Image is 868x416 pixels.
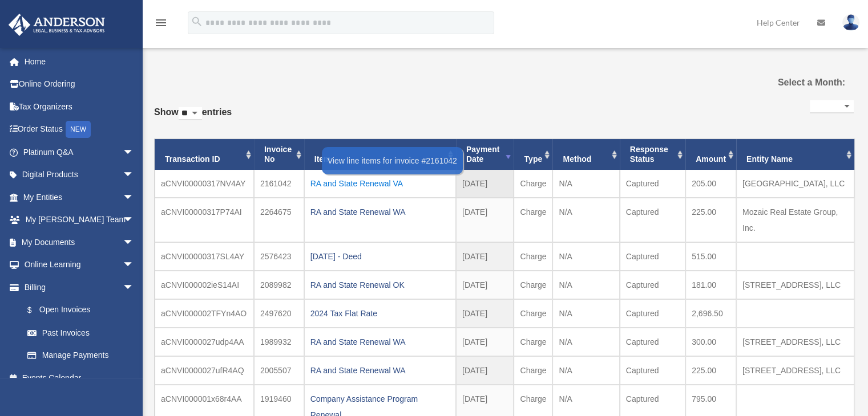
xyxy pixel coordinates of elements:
span: arrow_drop_down [123,231,146,254]
td: 205.00 [685,170,736,198]
div: NEW [66,121,91,138]
td: 2264675 [254,198,304,242]
td: aCNVI00000317SL4AY [155,242,254,271]
td: aCNVI00000317NV4AY [155,170,254,198]
td: Charge [514,299,552,328]
td: Charge [514,198,552,242]
td: [DATE] [456,328,514,356]
th: Transaction ID: activate to sort column ascending [155,139,254,170]
span: arrow_drop_down [123,209,146,232]
td: [DATE] [456,170,514,198]
th: Response Status: activate to sort column ascending [620,139,685,170]
td: N/A [552,328,619,356]
a: Order StatusNEW [8,118,151,141]
td: N/A [552,242,619,271]
img: Anderson Advisors Platinum Portal [5,14,108,36]
td: 2576423 [254,242,304,271]
div: RA and State Renewal WA [310,362,450,378]
div: RA and State Renewal OK [310,277,450,293]
td: [STREET_ADDRESS], LLC [736,271,854,299]
td: Captured [620,198,685,242]
td: 515.00 [685,242,736,271]
div: RA and State Renewal VA [310,176,450,191]
th: Item: activate to sort column ascending [304,139,456,170]
td: N/A [552,170,619,198]
td: [DATE] [456,198,514,242]
td: aCNVI0000027ufR4AQ [155,356,254,385]
a: Home [8,50,151,73]
td: [GEOGRAPHIC_DATA], LLC [736,170,854,198]
td: 2497620 [254,299,304,328]
a: Digital Productsarrow_drop_down [8,164,151,186]
div: RA and State Renewal WA [310,204,450,220]
td: 181.00 [685,271,736,299]
a: My Documentsarrow_drop_down [8,231,151,254]
td: N/A [552,356,619,385]
span: arrow_drop_down [123,141,146,164]
td: N/A [552,198,619,242]
td: N/A [552,271,619,299]
a: My [PERSON_NAME] Teamarrow_drop_down [8,209,151,231]
th: Entity Name: activate to sort column ascending [736,139,854,170]
td: Captured [620,170,685,198]
span: arrow_drop_down [123,254,146,277]
div: 2024 Tax Flat Rate [310,305,450,321]
td: 2089982 [254,271,304,299]
select: Showentries [179,107,202,120]
td: Captured [620,299,685,328]
a: Past Invoices [16,321,146,344]
a: Online Ordering [8,73,151,96]
span: arrow_drop_down [123,164,146,187]
th: Amount: activate to sort column ascending [685,139,736,170]
td: 225.00 [685,356,736,385]
div: RA and State Renewal WA [310,334,450,350]
a: menu [154,20,168,30]
td: 300.00 [685,328,736,356]
td: 225.00 [685,198,736,242]
td: 2161042 [254,170,304,198]
td: 2005507 [254,356,304,385]
td: aCNVI000002TFYn4AO [155,299,254,328]
th: Invoice No: activate to sort column ascending [254,139,304,170]
span: $ [34,303,39,317]
td: [DATE] [456,271,514,299]
span: arrow_drop_down [123,186,146,209]
td: Captured [620,271,685,299]
a: Online Learningarrow_drop_down [8,254,151,276]
i: search [191,15,203,28]
a: Manage Payments [16,344,151,367]
td: Captured [620,328,685,356]
i: menu [154,16,168,30]
a: My Entitiesarrow_drop_down [8,186,151,209]
th: Payment Date: activate to sort column ascending [456,139,514,170]
td: 2,696.50 [685,299,736,328]
img: User Pic [842,14,859,31]
td: 1989932 [254,328,304,356]
td: Mozaic Real Estate Group, Inc. [736,198,854,242]
td: [DATE] [456,242,514,271]
div: [DATE] - Deed [310,248,450,264]
span: arrow_drop_down [123,276,146,299]
a: $Open Invoices [16,299,151,322]
td: N/A [552,299,619,328]
td: Captured [620,242,685,271]
td: Charge [514,328,552,356]
td: aCNVI0000027udp4AA [155,328,254,356]
td: Captured [620,356,685,385]
th: Method: activate to sort column ascending [552,139,619,170]
a: Tax Organizers [8,95,151,118]
td: aCNVI000002ieS14AI [155,271,254,299]
td: [DATE] [456,356,514,385]
td: Charge [514,170,552,198]
a: Platinum Q&Aarrow_drop_down [8,141,151,164]
td: Charge [514,271,552,299]
td: [STREET_ADDRESS], LLC [736,356,854,385]
th: Type: activate to sort column ascending [514,139,552,170]
a: Events Calendar [8,366,151,389]
label: Select a Month: [746,75,845,91]
td: [DATE] [456,299,514,328]
td: aCNVI00000317P74AI [155,198,254,242]
td: Charge [514,242,552,271]
td: Charge [514,356,552,385]
a: Billingarrow_drop_down [8,276,151,299]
